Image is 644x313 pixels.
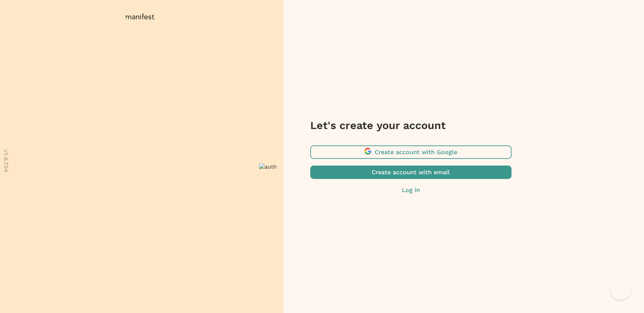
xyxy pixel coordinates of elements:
[610,279,631,300] iframe: Toggle Customer Support
[259,164,277,170] img: auth
[310,186,512,194] button: Log in
[310,166,512,179] button: Create account with email
[310,119,512,132] h3: Let's create your account
[2,149,10,172] p: v 1.8.754
[310,145,512,159] button: Create account with Google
